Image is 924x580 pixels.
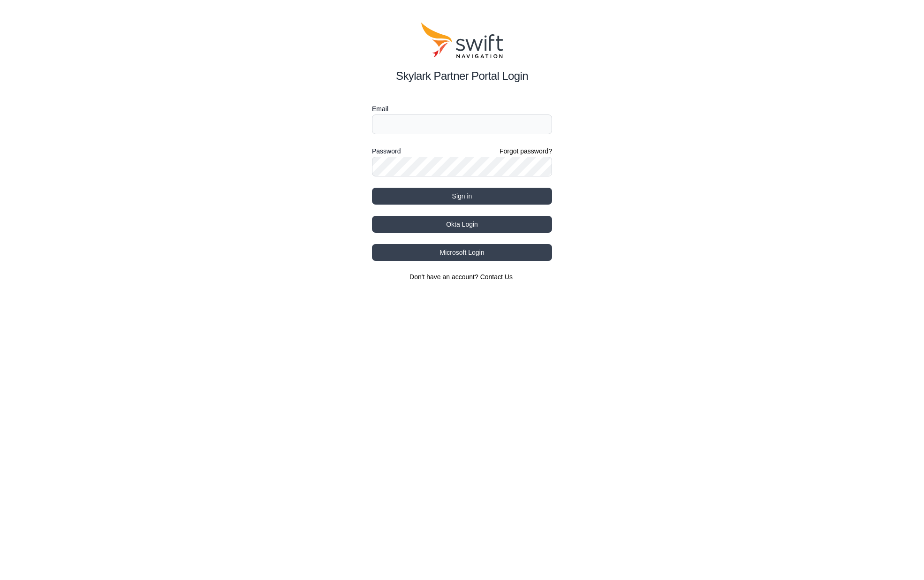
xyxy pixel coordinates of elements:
a: Contact Us [480,273,513,281]
label: Password [372,145,401,157]
button: Okta Login [372,216,552,233]
section: Don't have an account? [372,272,552,282]
button: Microsoft Login [372,244,552,261]
a: Forgot password? [500,146,552,156]
h2: Skylark Partner Portal Login [372,68,552,84]
label: Email [372,103,552,114]
button: Sign in [372,188,552,205]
